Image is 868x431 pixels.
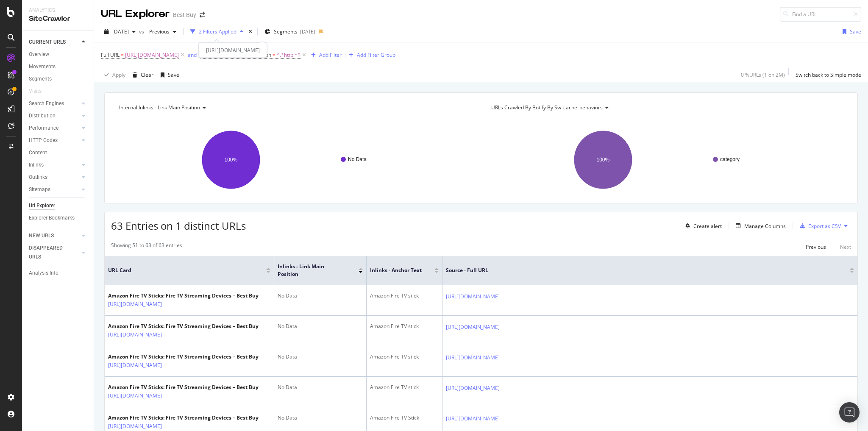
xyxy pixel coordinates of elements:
div: Apply [112,71,125,78]
span: 2025 Jul. 29th [112,28,129,35]
div: Showing 51 to 63 of 63 entries [111,242,182,252]
div: NEW URLS [29,231,54,240]
a: CURRENT URLS [29,38,79,47]
button: Export as CSV [796,219,841,233]
div: Search Engines [29,99,64,108]
div: Amazon Fire TV Sticks: Fire TV Streaming Devices – Best Buy [108,323,259,330]
div: No Data [278,384,363,391]
button: Previous [806,242,826,252]
a: Analysis Info [29,269,88,278]
a: [URL][DOMAIN_NAME] [108,392,162,400]
div: CURRENT URLS [29,38,66,47]
span: Source - Full URL [446,267,837,274]
div: [DATE] [300,28,315,35]
svg: A chart. [483,123,849,197]
a: Inlinks [29,161,79,170]
div: Segments [29,75,52,83]
a: [URL][DOMAIN_NAME] [446,292,500,301]
div: Analytics [29,7,87,14]
a: Content [29,148,88,157]
a: Explorer Bookmarks [29,214,88,222]
a: Visits [29,87,50,96]
div: Distribution [29,111,56,120]
a: [URL][DOMAIN_NAME] [446,414,500,423]
span: [URL][DOMAIN_NAME] [125,49,179,61]
button: Clear [129,68,153,82]
div: Explorer Bookmarks [29,214,75,222]
div: Export as CSV [808,222,841,230]
button: Save [839,25,861,39]
div: Best Buy [173,11,196,19]
div: Save [850,28,861,35]
span: vs [139,28,146,35]
div: Performance [29,124,58,133]
svg: A chart. [111,123,476,197]
div: HTTP Codes [29,136,58,145]
a: Url Explorer [29,201,88,210]
span: 63 Entries on 1 distinct URLs [111,219,246,233]
div: No Data [278,353,363,361]
span: URL Card [108,267,264,274]
a: [URL][DOMAIN_NAME] [108,422,162,431]
div: Previous [806,243,826,250]
div: Add Filter [319,51,342,58]
button: Create alert [682,219,722,233]
a: Distribution [29,111,79,120]
span: = [273,51,275,58]
a: Search Engines [29,99,79,108]
div: No Data [278,292,363,300]
a: Outlinks [29,173,79,182]
div: Clear [141,71,153,78]
text: 100% [597,157,610,163]
div: Amazon Fire TV Sticks: Fire TV Streaming Devices – Best Buy [108,414,259,422]
div: No Data [278,414,363,422]
div: 2 Filters Applied [199,28,236,35]
span: URLs Crawled By Botify By sw_cache_behaviors [491,104,603,111]
div: Sitemaps [29,185,50,194]
span: Full URL [101,51,120,58]
div: Amazon Fire TV stick [370,353,439,361]
a: [URL][DOMAIN_NAME] [446,323,500,331]
a: [URL][DOMAIN_NAME] [108,361,162,370]
a: [URL][DOMAIN_NAME] [446,353,500,362]
div: Add Filter Group [357,51,395,58]
button: Next [840,242,851,252]
div: Amazon Fire TV Sticks: Fire TV Streaming Devices – Best Buy [108,292,259,300]
div: DISAPPEARED URLS [29,244,72,261]
button: Switch back to Simple mode [792,68,861,82]
div: arrow-right-arrow-left [200,12,205,18]
button: Segments[DATE] [261,25,319,39]
a: [URL][DOMAIN_NAME] [108,331,162,339]
button: and [188,51,197,59]
div: Amazon Fire TV stick [370,323,439,330]
button: Previous [146,25,180,39]
span: Inlinks - Link Main Position [278,263,346,278]
h4: Internal Inlinks - Link Main Position [117,101,471,114]
div: Outlinks [29,173,47,182]
a: NEW URLS [29,231,79,240]
span: Segments [274,28,298,35]
a: Movements [29,62,88,71]
div: Create alert [693,222,722,230]
button: Save [157,68,179,82]
text: 100% [225,157,238,163]
a: [URL][DOMAIN_NAME] [108,300,162,309]
div: SiteCrawler [29,14,87,24]
span: Previous [146,28,170,35]
div: Amazon Fire TV Sticks: Fire TV Streaming Devices – Best Buy [108,384,259,391]
div: Movements [29,62,56,71]
div: Analysis Info [29,269,58,278]
div: Visits [29,87,42,96]
div: URL Explorer [101,7,170,21]
span: Internal Inlinks - Link Main Position [119,104,200,111]
div: times [247,28,254,36]
button: Add Filter [308,50,342,60]
button: Add Filter Group [345,50,395,60]
div: Inlinks [29,161,44,170]
a: Segments [29,75,88,83]
div: Switch back to Simple mode [796,71,861,78]
div: Amazon Fire TV Stick [370,414,439,422]
span: Inlinks - Anchor Text [370,267,422,274]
